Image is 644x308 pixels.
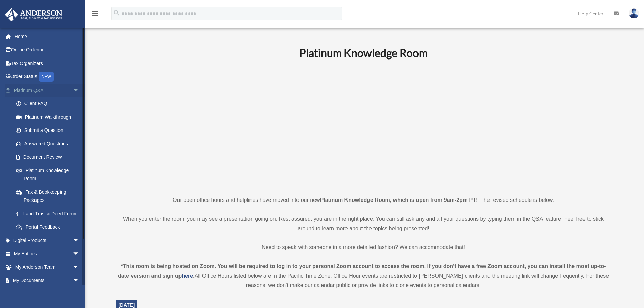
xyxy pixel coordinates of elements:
a: here [182,273,193,279]
a: My Documentsarrow_drop_down [5,274,90,287]
a: My Anderson Teamarrow_drop_down [5,260,90,274]
p: Our open office hours and helplines have moved into our new ! The revised schedule is below. [116,195,611,205]
a: Tax Organizers [5,56,90,70]
strong: . [193,273,194,279]
span: arrow_drop_down [73,260,86,274]
a: Tax & Bookkeeping Packages [9,185,90,207]
a: menu [91,12,99,18]
a: Order StatusNEW [5,70,90,84]
div: All Office Hours listed below are in the Pacific Time Zone. Office Hour events are restricted to ... [116,262,611,290]
span: arrow_drop_down [73,84,86,97]
a: Submit a Question [9,124,90,137]
div: NEW [39,72,54,82]
iframe: 231110_Toby_KnowledgeRoom [262,69,465,183]
a: My Entitiesarrow_drop_down [5,247,90,261]
a: Online Ordering [5,43,90,57]
a: Client FAQ [9,97,90,111]
strong: Platinum Knowledge Room, which is open from 9am-2pm PT [320,197,476,203]
a: Document Review [9,150,90,164]
a: Platinum Walkthrough [9,110,90,124]
i: menu [91,9,99,18]
a: Platinum Q&Aarrow_drop_down [5,84,90,97]
a: Digital Productsarrow_drop_down [5,234,90,247]
a: Answered Questions [9,137,90,150]
p: When you enter the room, you may see a presentation going on. Rest assured, you are in the right ... [116,214,611,233]
a: Portal Feedback [9,220,90,234]
b: Platinum Knowledge Room [299,46,428,60]
a: Platinum Knowledge Room [9,164,86,185]
span: arrow_drop_down [73,274,86,288]
span: [DATE] [119,302,135,308]
img: Anderson Advisors Platinum Portal [3,8,64,21]
span: arrow_drop_down [73,234,86,247]
i: search [113,9,120,17]
a: Land Trust & Deed Forum [9,207,90,220]
img: User Pic [629,8,639,18]
p: Need to speak with someone in a more detailed fashion? We can accommodate that! [116,243,611,252]
span: arrow_drop_down [73,247,86,261]
a: Home [5,30,90,43]
strong: *This room is being hosted on Zoom. You will be required to log in to your personal Zoom account ... [118,263,606,279]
